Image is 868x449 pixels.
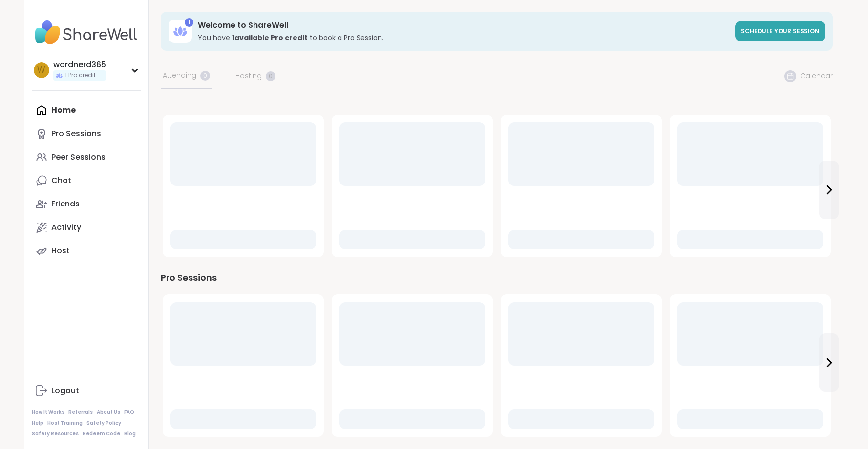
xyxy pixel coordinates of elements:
[97,409,120,416] a: About Us
[735,21,825,41] a: Schedule your session
[124,430,136,437] a: Blog
[124,409,134,416] a: FAQ
[32,192,141,216] a: Friends
[32,216,141,239] a: Activity
[53,60,106,70] div: wordnerd365
[32,420,43,427] a: Help
[47,420,83,427] a: Host Training
[32,430,79,437] a: Safety Resources
[86,420,121,427] a: Safety Policy
[83,430,120,437] a: Redeem Code
[32,16,141,50] img: ShareWell Nav Logo
[37,64,45,77] span: w
[198,20,729,31] h3: Welcome to ShareWell
[232,33,308,42] b: 1 available Pro credit
[32,145,141,169] a: Peer Sessions
[185,18,193,27] div: 1
[65,71,96,80] span: 1 Pro credit
[198,33,729,42] h3: You have to book a Pro Session.
[51,222,81,233] div: Activity
[51,175,71,186] div: Chat
[161,271,833,285] div: Pro Sessions
[68,409,93,416] a: Referrals
[32,379,141,403] a: Logout
[32,239,141,263] a: Host
[51,128,101,139] div: Pro Sessions
[51,152,106,163] div: Peer Sessions
[51,245,70,256] div: Host
[51,386,79,396] div: Logout
[32,122,141,145] a: Pro Sessions
[741,27,819,35] span: Schedule your session
[32,409,64,416] a: How It Works
[51,199,80,209] div: Friends
[32,169,141,192] a: Chat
